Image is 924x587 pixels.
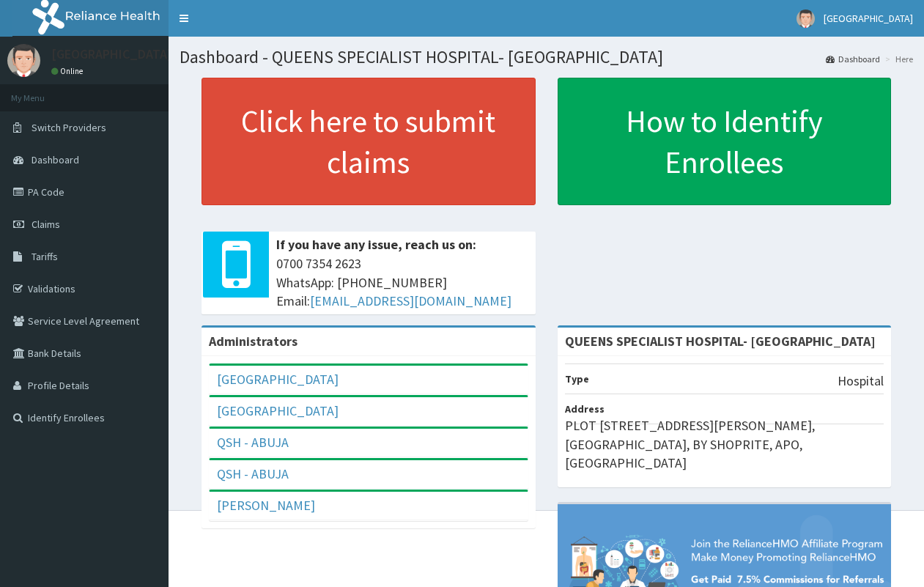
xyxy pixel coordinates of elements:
span: Dashboard [32,153,79,166]
a: Dashboard [826,53,880,65]
b: Administrators [209,333,297,350]
b: If you have any issue, reach us on: [276,236,476,253]
li: Here [882,53,913,65]
img: User Image [797,10,815,28]
a: QSH - ABUJA [217,465,289,482]
p: PLOT [STREET_ADDRESS][PERSON_NAME], [GEOGRAPHIC_DATA], BY SHOPRITE, APO, [GEOGRAPHIC_DATA] [565,416,884,473]
p: Hospital [838,372,884,391]
a: QSH - ABUJA [217,434,289,451]
span: 0700 7354 2623 WhatsApp: [PHONE_NUMBER] Email: [276,254,528,311]
a: [PERSON_NAME] [217,497,315,514]
a: How to Identify Enrollees [558,78,892,205]
a: Click here to submit claims [202,78,536,205]
b: Type [565,372,589,385]
span: Tariffs [32,250,58,263]
strong: QUEENS SPECIALIST HOSPITAL- [GEOGRAPHIC_DATA] [565,333,876,350]
h1: Dashboard - QUEENS SPECIALIST HOSPITAL- [GEOGRAPHIC_DATA] [180,48,913,67]
a: Online [51,66,86,76]
img: User Image [7,44,40,77]
a: [GEOGRAPHIC_DATA] [217,402,339,419]
a: [EMAIL_ADDRESS][DOMAIN_NAME] [310,292,511,309]
span: Switch Providers [32,121,106,134]
span: Claims [32,218,60,231]
b: Address [565,402,605,416]
span: [GEOGRAPHIC_DATA] [824,12,913,25]
a: [GEOGRAPHIC_DATA] [217,371,339,388]
p: [GEOGRAPHIC_DATA] [51,48,172,61]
